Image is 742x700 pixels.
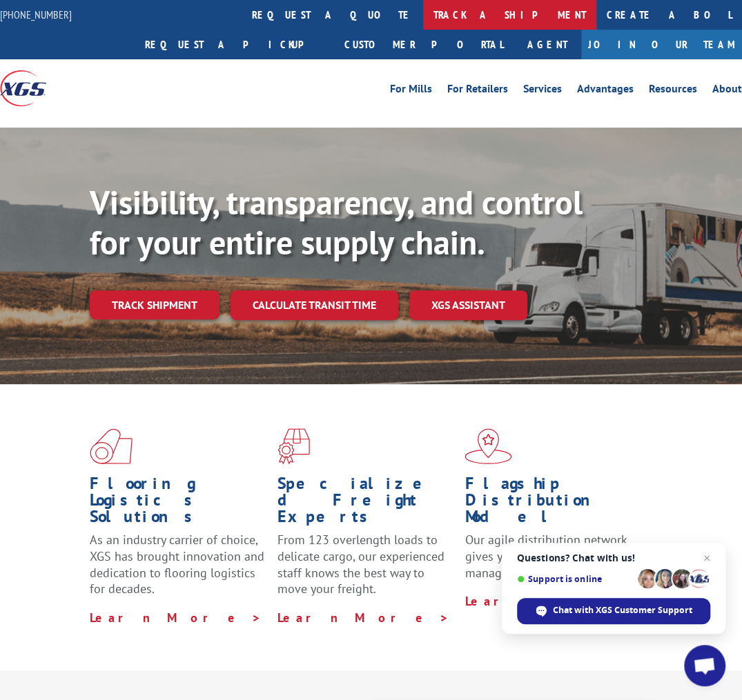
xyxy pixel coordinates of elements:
a: Agent [514,30,581,59]
h1: Flooring Logistics Solutions [90,475,267,532]
span: As an industry carrier of choice, XGS has brought innovation and dedication to flooring logistics... [90,532,264,597]
img: xgs-icon-focused-on-flooring-red [277,428,310,464]
span: Our agile distribution network gives you nationwide inventory management on demand. [465,532,632,581]
h1: Specialized Freight Experts [277,475,455,532]
a: For Mills [390,83,432,99]
p: From 123 overlength loads to delicate cargo, our experienced staff knows the best way to move you... [277,532,455,610]
a: Track shipment [90,290,219,319]
b: Visibility, transparency, and control for your entire supply chain. [90,181,583,263]
h1: Flagship Distribution Model [465,475,642,532]
span: Chat with XGS Customer Support [553,604,692,617]
a: Customer Portal [334,30,514,59]
span: Support is online [517,574,633,584]
a: Advantages [577,83,634,99]
span: Chat with XGS Customer Support [517,598,710,624]
a: Learn More > [277,610,449,626]
a: Join Our Team [581,30,742,59]
span: Questions? Chat with us! [517,552,710,563]
img: xgs-icon-total-supply-chain-intelligence-red [90,428,133,464]
a: Open chat [684,645,725,686]
img: xgs-icon-flagship-distribution-model-red [465,428,512,464]
a: Resources [649,83,697,99]
a: For Retailers [447,83,508,99]
a: About [712,83,742,99]
a: Services [523,83,562,99]
a: XGS ASSISTANT [409,290,527,320]
a: Calculate transit time [231,290,398,320]
a: Learn More > [90,610,262,626]
a: Learn More > [465,593,636,609]
a: Request a pickup [135,30,334,59]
